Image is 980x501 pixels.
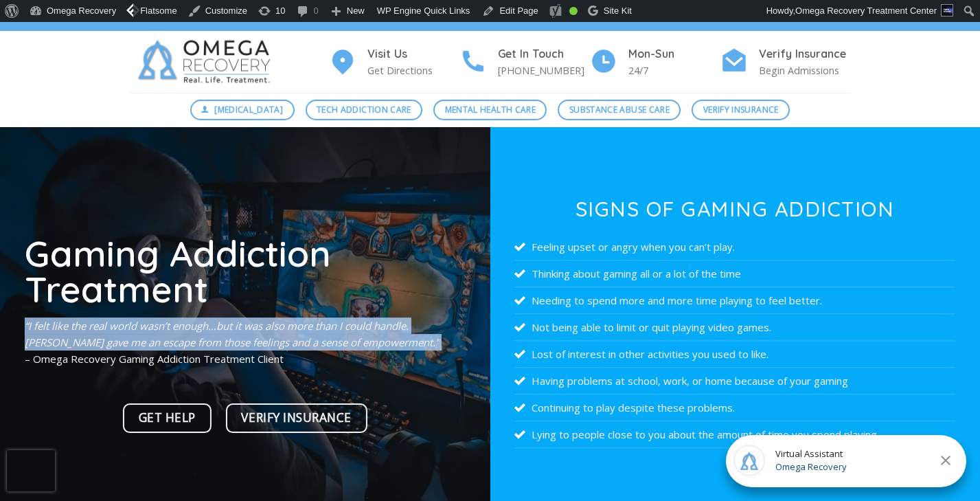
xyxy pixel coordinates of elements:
[226,403,367,433] a: Verify Insurance
[306,100,423,120] a: Tech Addiction Care
[445,103,536,116] span: Mental Health Care
[514,314,955,341] li: Not being able to limit or quit playing video games.
[25,319,439,349] em: “I felt like the real world wasn’t enough…but it was also more than I could handle. [PERSON_NAME]...
[329,45,459,79] a: Visit Us Get Directions
[459,45,590,79] a: Get In Touch [PHONE_NUMBER]
[604,5,632,16] span: Site Kit
[795,5,937,16] span: Omega Recovery Treatment Center
[514,421,955,448] li: Lying to people close to you about the amount of time you spend playing.
[190,100,295,120] a: [MEDICAL_DATA]
[558,100,681,120] a: Substance Abuse Care
[367,45,459,63] h4: Visit Us
[703,103,779,116] span: Verify Insurance
[123,403,212,433] a: Get Help
[139,408,196,427] span: Get Help
[759,63,851,78] p: Begin Admissions
[628,63,720,78] p: 24/7
[569,7,578,15] div: Good
[214,103,283,116] span: [MEDICAL_DATA]
[433,100,547,120] a: Mental Health Care
[514,368,955,394] li: Having problems at school, work, or home because of your gaming
[514,394,955,421] li: Continuing to play despite these problems.
[498,63,590,78] p: [PHONE_NUMBER]
[569,103,670,116] span: Substance Abuse Care
[514,199,955,219] h3: Signs of Gaming Addiction
[514,341,955,368] li: Lost of interest in other activities you used to like.
[367,63,459,78] p: Get Directions
[514,287,955,314] li: Needing to spend more and more time playing to feel better.
[7,450,55,491] iframe: reCAPTCHA
[130,31,284,93] img: Omega Recovery
[720,45,851,79] a: Verify Insurance Begin Admissions
[241,408,351,427] span: Verify Insurance
[25,235,466,307] h1: Gaming Addiction Treatment
[498,45,590,63] h4: Get In Touch
[514,234,955,260] li: Feeling upset or angry when you can’t play.
[759,45,851,63] h4: Verify Insurance
[628,45,720,63] h4: Mon-Sun
[514,260,955,287] li: Thinking about gaming all or a lot of the time
[317,103,411,116] span: Tech Addiction Care
[25,318,466,367] p: – Omega Recovery Gaming Addiction Treatment Client
[692,100,790,120] a: Verify Insurance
